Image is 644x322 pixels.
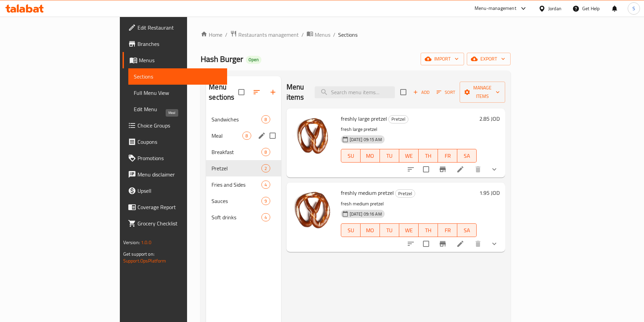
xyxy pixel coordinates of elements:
a: Coupons [123,134,227,150]
span: Sauces [211,197,261,205]
button: FR [438,149,457,163]
span: MO [363,151,377,161]
span: Sort [437,88,455,96]
a: Coverage Report [123,199,227,215]
a: Promotions [123,150,227,166]
li: / [301,31,304,39]
span: SU [344,225,358,235]
span: Edit Menu [134,105,222,113]
a: Edit Menu [128,101,227,117]
p: fresh medium pretzel [341,200,477,208]
span: TU [383,225,397,235]
div: items [261,197,270,205]
span: WE [402,151,416,161]
div: Soft drinks4 [206,209,281,225]
span: 4 [262,214,270,221]
span: TU [383,151,397,161]
button: TU [380,223,399,237]
div: items [261,181,270,189]
span: [DATE] 09:16 AM [347,211,385,217]
button: TH [419,149,438,163]
span: Menus [315,31,330,39]
span: Pretzel [389,115,408,123]
span: MO [363,225,377,235]
a: Edit menu item [456,240,464,248]
span: Get support on: [123,250,154,258]
span: Sort items [432,87,460,98]
nav: Menu sections [206,108,281,228]
span: S [632,5,635,12]
span: TH [421,225,435,235]
span: TH [421,151,435,161]
span: 1.0.0 [141,238,151,247]
span: Sections [338,31,357,39]
span: 2 [262,165,270,172]
span: WE [402,225,416,235]
button: SA [457,223,477,237]
span: Fries and Sides [211,181,261,189]
div: Fries and Sides4 [206,176,281,193]
button: delete [470,161,486,177]
button: sort-choices [403,161,419,177]
span: SA [460,225,474,235]
span: Select to update [419,162,433,176]
span: Select all sections [234,85,249,99]
div: Soft drinks [211,213,261,221]
span: Promotions [137,154,222,162]
span: Select to update [419,237,433,251]
span: 4 [262,182,270,188]
button: Add section [265,84,281,100]
button: FR [438,223,457,237]
h2: Menu items [287,82,307,102]
li: / [333,31,335,39]
button: Branch-specific-item [435,236,451,252]
a: Edit menu item [456,165,464,173]
button: TH [419,223,438,237]
button: show more [486,236,502,252]
span: Edit Restaurant [137,23,222,32]
button: edit [257,131,267,141]
button: SU [341,149,361,163]
span: Restaurants management [238,31,299,39]
button: sort-choices [403,236,419,252]
a: Grocery Checklist [123,215,227,232]
a: Sections [128,68,227,85]
a: Full Menu View [128,85,227,101]
button: SU [341,223,361,237]
button: Manage items [460,82,505,103]
div: Sauces9 [206,193,281,209]
div: Pretzel2 [206,160,281,176]
p: fresh large pretzel [341,125,477,134]
span: Pretzel [211,164,261,172]
div: items [242,132,251,140]
span: Coverage Report [137,203,222,211]
a: Upsell [123,183,227,199]
span: SA [460,151,474,161]
span: 8 [243,133,251,139]
img: freshly medium pretzel [292,188,335,232]
a: Menus [123,52,227,68]
span: Branches [137,40,222,48]
div: Breakfast8 [206,144,281,160]
a: Edit Restaurant [123,19,227,36]
span: Choice Groups [137,121,222,130]
span: Menus [139,56,222,64]
svg: Show Choices [490,165,498,173]
span: Sandwiches [211,115,261,123]
span: Version: [123,238,140,247]
span: Full Menu View [134,89,222,97]
button: MO [361,223,380,237]
div: items [261,164,270,172]
span: Breakfast [211,148,261,156]
span: Manage items [465,84,500,101]
button: import [421,53,464,65]
div: Open [246,56,261,64]
h6: 2.85 JOD [479,114,500,123]
button: Sort [435,87,457,98]
span: freshly large pretzel [341,114,387,124]
a: Choice Groups [123,117,227,134]
div: items [261,213,270,221]
div: Jordan [548,5,562,12]
button: WE [399,223,419,237]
